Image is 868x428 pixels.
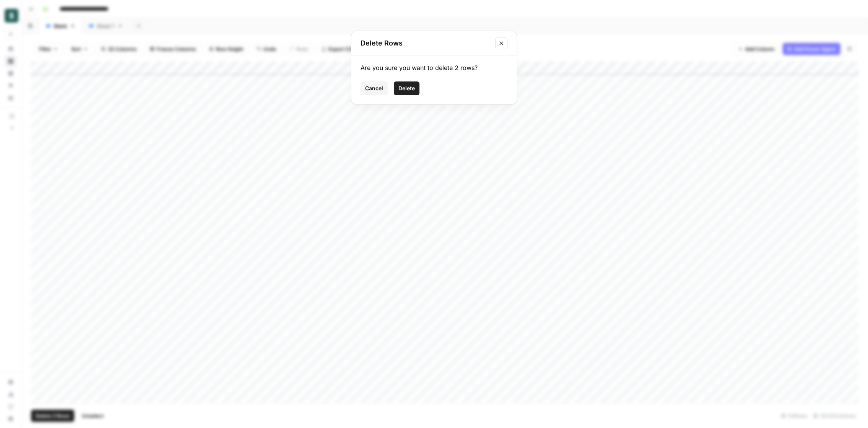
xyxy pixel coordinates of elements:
[361,63,507,72] div: Are you sure you want to delete 2 rows?
[495,37,507,49] button: Close modal
[361,81,388,95] button: Cancel
[361,38,491,49] h2: Delete Rows
[365,85,383,92] span: Cancel
[398,85,415,92] span: Delete
[394,81,419,95] button: Delete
